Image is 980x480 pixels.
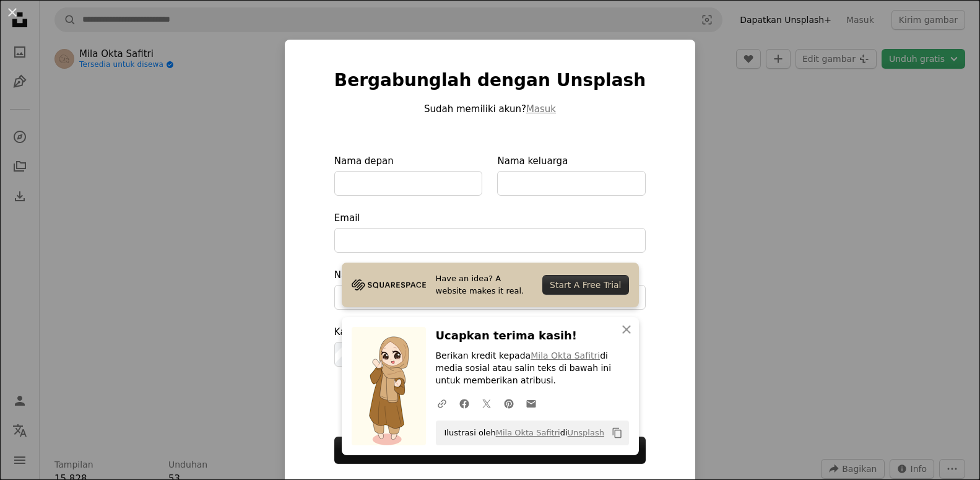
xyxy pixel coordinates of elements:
[334,211,646,253] label: Email
[496,428,560,437] a: Mila Okta Safitri
[352,276,426,294] img: file-1705255347840-230a6ab5bca9image
[438,423,604,443] span: Ilustrasi oleh di
[497,154,646,196] label: Nama keluarga
[334,285,646,310] input: Nama pengguna(hanya huruf, angka, dan garis bawah)
[334,154,483,196] label: Nama depan
[542,275,628,295] div: Start A Free Trial
[436,327,629,345] h3: Ucapkan terima kasih!
[475,391,498,416] a: Bagikan di Twitter
[497,171,646,196] input: Nama keluarga
[334,69,646,92] h1: Bergabunglah dengan Unsplash
[607,422,628,443] button: Salin ke papan klip
[334,437,646,464] button: Daftar
[498,391,520,416] a: Bagikan di Pinterest
[568,428,604,437] a: Unsplash
[453,391,475,416] a: Bagikan di Facebook
[342,263,639,307] a: Have an idea? A website makes it real.Start A Free Trial
[526,102,556,116] button: Masuk
[520,391,542,416] a: Bagikan melalui email
[334,342,593,367] input: Kata sandi(minimal 8 karakter)
[334,228,646,253] input: Email
[436,273,533,297] span: Have an idea? A website makes it real.
[334,102,646,116] p: Sudah memiliki akun?
[436,350,629,387] p: Berikan kredit kepada di media sosial atau salin teks di bawah ini untuk memberikan atribusi.
[531,351,600,360] a: Mila Okta Safitri
[334,325,646,367] label: Kata sandi
[334,171,483,196] input: Nama depan
[334,268,646,310] label: Nama pengguna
